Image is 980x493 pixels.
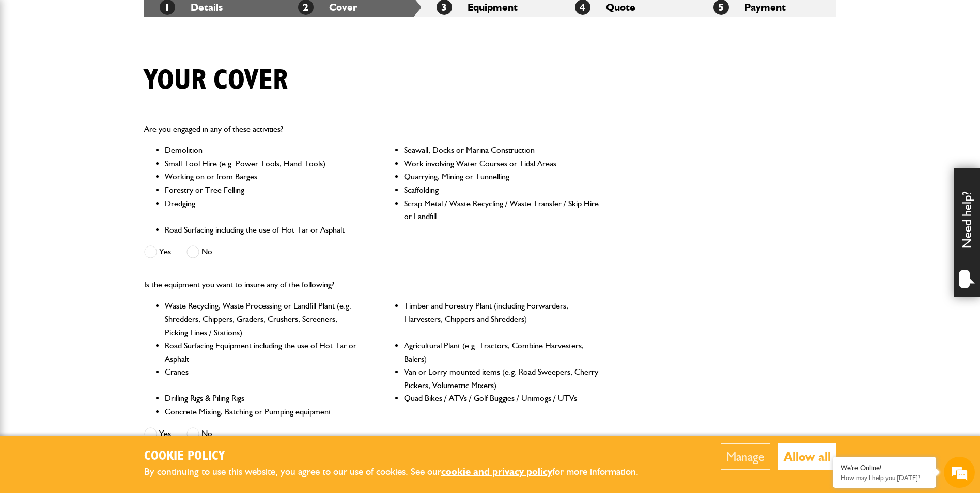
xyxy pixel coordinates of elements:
a: cookie and privacy policy [441,466,552,477]
img: d_20077148190_company_1631870298795_20077148190 [18,57,43,72]
li: Road Surfacing Equipment including the use of Hot Tar or Asphalt [165,339,361,365]
h1: Your cover [144,64,288,98]
li: Scaffolding [404,183,600,197]
input: Enter your last name [13,96,189,118]
label: No [186,245,212,258]
li: Forestry or Tree Felling [165,183,361,197]
label: No [186,427,212,440]
li: Dredging [165,197,361,223]
li: Van or Lorry-mounted items (e.g. Road Sweepers, Cherry Pickers, Volumetric Mixers) [404,365,600,392]
label: Yes [144,427,171,440]
input: Enter your email address [13,126,189,149]
textarea: Type your message and hit 'Enter' [13,187,189,310]
button: Allow all [778,443,836,470]
label: Yes [144,245,171,258]
li: Seawall, Docks or Marina Construction [404,144,600,157]
p: Is the equipment you want to insure any of the following? [144,278,600,291]
li: Scrap Metal / Waste Recycling / Waste Transfer / Skip Hire or Landfill [404,197,600,223]
div: Need help? [954,168,980,297]
li: Road Surfacing including the use of Hot Tar or Asphalt [165,223,361,237]
li: Quarrying, Mining or Tunnelling [404,170,600,183]
p: Are you engaged in any of these activities? [144,122,600,136]
h2: Cookie Policy [144,449,656,465]
p: How may I help you today? [841,474,928,482]
div: We're Online! [841,464,928,472]
li: Waste Recycling, Waste Processing or Landfill Plant (e.g. Shredders, Chippers, Graders, Crushers,... [165,299,361,339]
li: Drilling Rigs & Piling Rigs [165,392,361,405]
li: Timber and Forestry Plant (including Forwarders, Harvesters, Chippers and Shredders) [404,299,600,339]
li: Working on or from Barges [165,170,361,183]
div: Chat with us now [54,58,174,71]
li: Concrete Mixing, Batching or Pumping equipment [165,405,361,419]
p: By continuing to use this website, you agree to our use of cookies. See our for more information. [144,464,656,480]
button: Manage [721,443,770,470]
div: Minimize live chat window [169,5,194,30]
li: Cranes [165,365,361,392]
li: Agricultural Plant (e.g. Tractors, Combine Harvesters, Balers) [404,339,600,365]
a: 1Details [160,1,223,13]
li: Work involving Water Courses or Tidal Areas [404,157,600,171]
li: Demolition [165,144,361,157]
em: Start Chat [141,318,188,332]
li: Small Tool Hire (e.g. Power Tools, Hand Tools) [165,157,361,171]
li: Quad Bikes / ATVs / Golf Buggies / Unimogs / UTVs [404,392,600,405]
input: Enter your phone number [13,157,189,179]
